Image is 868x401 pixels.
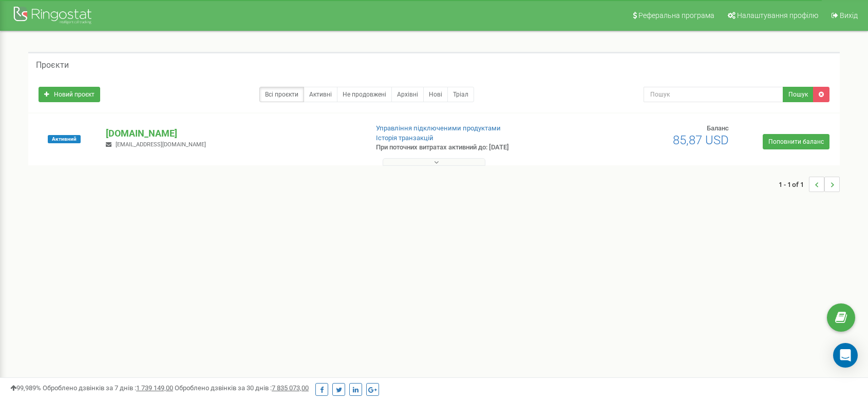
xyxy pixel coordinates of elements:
[376,134,433,142] a: Історія транзакцій
[39,87,100,102] a: Новий проєкт
[644,87,784,102] input: Пошук
[43,384,173,392] span: Оброблено дзвінків за 7 днів :
[447,87,474,102] a: Тріал
[175,384,309,392] span: Оброблено дзвінків за 30 днів :
[840,11,858,20] span: Вихід
[376,143,562,152] p: При поточних витратах активний до: [DATE]
[36,61,69,70] h5: Проєкти
[779,177,809,192] span: 1 - 1 of 1
[116,141,206,148] span: [EMAIL_ADDRESS][DOMAIN_NAME]
[779,166,840,202] nav: ...
[272,384,309,392] u: 7 835 073,00
[391,87,424,102] a: Архівні
[259,87,304,102] a: Всі проєкти
[707,124,729,132] span: Баланс
[737,11,818,20] span: Налаштування профілю
[673,133,729,147] span: 85,87 USD
[783,87,814,102] button: Пошук
[763,134,829,149] a: Поповнити баланс
[376,124,501,132] a: Управління підключеними продуктами
[304,87,337,102] a: Активні
[106,127,359,140] p: [DOMAIN_NAME]
[423,87,448,102] a: Нові
[337,87,392,102] a: Не продовжені
[638,11,714,20] span: Реферальна програма
[833,343,858,368] div: Open Intercom Messenger
[10,384,41,392] span: 99,989%
[48,135,81,143] span: Активний
[136,384,173,392] u: 1 739 149,00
